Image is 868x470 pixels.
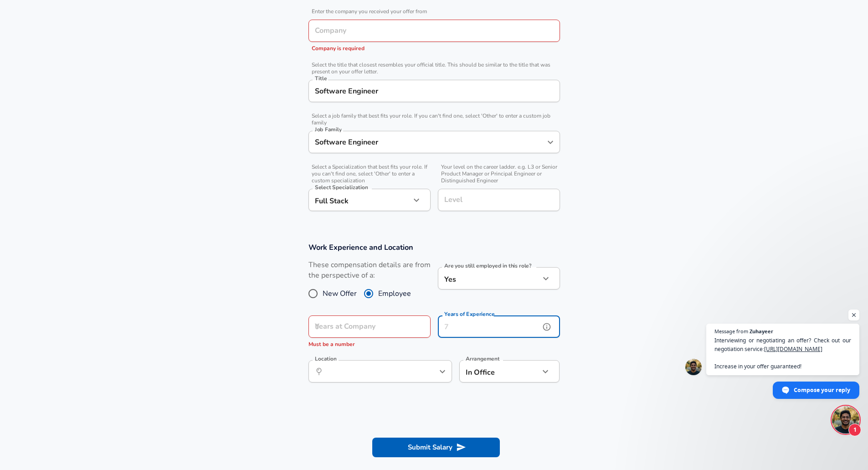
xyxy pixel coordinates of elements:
span: Select a Specialization that best fits your role. If you can't find one, select 'Other' to enter ... [308,164,431,184]
span: Interviewing or negotiating an offer? Check out our negotiation service: Increase in your offer g... [714,336,851,371]
div: In Office [459,360,526,382]
button: Open [544,136,557,149]
input: 0 [308,315,411,338]
input: Google [313,24,556,38]
label: Select Specialization [315,185,368,190]
label: These compensation details are from the perspective of a: [308,260,431,281]
span: Employee [378,288,411,299]
h3: Work Experience and Location [308,242,560,253]
span: Zuhayeer [750,329,773,334]
label: Job Family [315,127,342,132]
label: Title [315,76,327,81]
span: Compose your reply [794,382,850,398]
input: Software Engineer [313,84,556,98]
input: L3 [442,193,556,207]
span: Select the title that closest resembles your official title. This should be similar to the title ... [308,62,560,75]
span: Company is required [312,45,365,52]
span: 1 [848,424,861,436]
button: help [540,320,554,334]
span: Message from [714,329,748,334]
div: Yes [438,267,540,289]
label: Location [315,356,336,362]
span: Must be a number [308,341,355,348]
span: New Offer [323,288,357,299]
span: Select a job family that best fits your role. If you can't find one, select 'Other' to enter a cu... [308,113,560,126]
div: Open chat [832,406,859,434]
label: Are you still employed in this role? [444,263,531,269]
label: Arrangement [466,356,499,362]
span: Enter the company you received your offer from [308,8,560,15]
button: Submit Salary [372,438,500,457]
button: Open [436,365,449,378]
input: Software Engineer [313,135,542,149]
label: Years of Experience [444,311,494,317]
span: Your level on the career ladder. e.g. L3 or Senior Product Manager or Principal Engineer or Disti... [438,164,560,184]
div: Full Stack [308,189,411,211]
input: 7 [438,315,540,338]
